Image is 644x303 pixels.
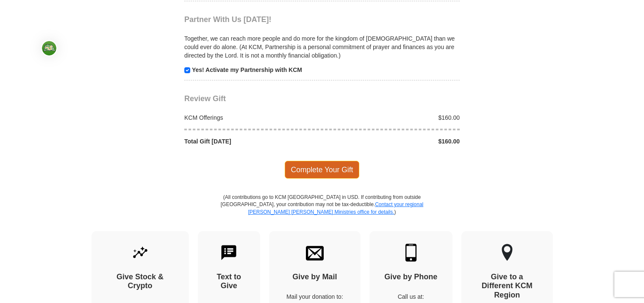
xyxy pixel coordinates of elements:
[180,137,322,146] div: Total Gift [DATE]
[220,194,424,231] p: (All contributions go to KCM [GEOGRAPHIC_DATA] in USD. If contributing from outside [GEOGRAPHIC_D...
[501,244,513,262] img: other-region
[106,273,174,291] h4: Give Stock & Crypto
[322,137,464,146] div: $160.00
[384,292,438,301] p: Call us at:
[220,244,238,262] img: text-to-give.svg
[384,273,438,282] h4: Give by Phone
[306,244,324,262] img: envelope.svg
[184,94,226,103] span: Review Gift
[248,201,423,215] a: Contact your regional [PERSON_NAME] [PERSON_NAME] Ministries office for details.
[184,34,460,60] p: Together, we can reach more people and do more for the kingdom of [DEMOGRAPHIC_DATA] than we coul...
[184,15,272,24] span: Partner With Us [DATE]!
[285,161,360,179] span: Complete Your Gift
[284,292,346,301] p: Mail your donation to:
[192,66,302,73] strong: Yes! Activate my Partnership with KCM
[322,113,464,122] div: $160.00
[180,113,322,122] div: KCM Offerings
[476,273,538,300] h4: Give to a Different KCM Region
[213,273,246,291] h4: Text to Give
[284,273,346,282] h4: Give by Mail
[131,244,149,262] img: give-by-stock.svg
[402,244,420,262] img: mobile.svg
